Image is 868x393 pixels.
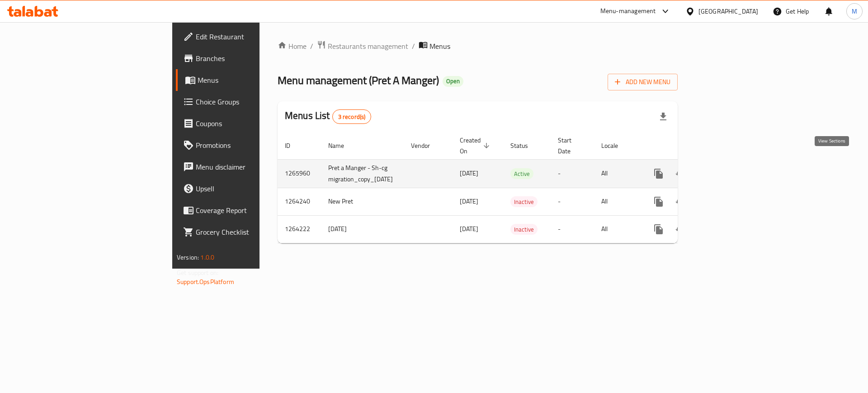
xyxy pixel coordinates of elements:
td: All [594,215,641,243]
span: Get support on: [177,267,218,279]
button: more [648,191,670,213]
div: Menu-management [600,6,656,17]
span: ID [285,140,302,151]
div: Open [443,76,463,87]
th: Actions [641,132,742,160]
td: All [594,188,641,215]
td: - [551,188,594,215]
a: Menus [176,69,317,91]
span: Vendor [411,140,442,151]
span: Created On [460,135,492,156]
a: Support.OpsPlatform [177,276,234,288]
div: [GEOGRAPHIC_DATA] [698,6,758,16]
span: Version: [177,251,199,263]
span: Inactive [510,197,538,207]
td: Pret a Manger - Sh-cg migration_copy_[DATE] [321,159,404,188]
div: Active [510,168,533,179]
span: Branches [196,53,310,64]
a: Branches [176,47,317,69]
span: Restaurants management [328,41,408,52]
span: Choice Groups [196,96,310,107]
span: Coverage Report [196,205,310,216]
div: Total records count [332,109,372,124]
button: Change Status [670,218,691,240]
span: Name [328,140,356,151]
span: 1.0.0 [200,251,214,263]
span: [DATE] [460,167,478,179]
span: M [852,6,857,16]
h2: Menus List [285,109,371,124]
span: [DATE] [460,223,478,235]
button: Change Status [670,163,691,185]
td: [DATE] [321,215,404,243]
span: Grocery Checklist [196,227,310,237]
a: Choice Groups [176,91,317,113]
a: Restaurants management [317,40,408,52]
button: Add New Menu [608,74,678,90]
a: Coverage Report [176,199,317,221]
span: Start Date [558,135,583,156]
button: Change Status [670,191,691,213]
li: / [412,41,415,52]
div: Export file [652,106,674,128]
span: Active [510,169,533,179]
span: Locale [601,140,630,151]
span: Menu management ( Pret A Manger ) [278,70,439,90]
span: Promotions [196,140,310,151]
nav: breadcrumb [278,40,678,52]
span: [DATE] [460,195,478,207]
span: Open [443,77,463,85]
td: New Pret [321,188,404,215]
span: Coupons [196,118,310,129]
table: enhanced table [278,132,742,243]
span: Menus [429,41,450,52]
span: Menu disclaimer [196,161,310,172]
span: Menus [198,75,310,85]
td: - [551,159,594,188]
span: Add New Menu [615,76,670,88]
a: Coupons [176,113,317,134]
a: Grocery Checklist [176,221,317,243]
span: Upsell [196,183,310,194]
a: Edit Restaurant [176,26,317,47]
a: Menu disclaimer [176,156,317,178]
span: 3 record(s) [333,113,371,121]
span: Status [510,140,540,151]
div: Inactive [510,196,538,207]
button: more [648,218,670,240]
span: Edit Restaurant [196,31,310,42]
span: Inactive [510,224,538,235]
td: - [551,215,594,243]
td: All [594,159,641,188]
button: more [648,163,670,185]
a: Promotions [176,134,317,156]
a: Upsell [176,178,317,199]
